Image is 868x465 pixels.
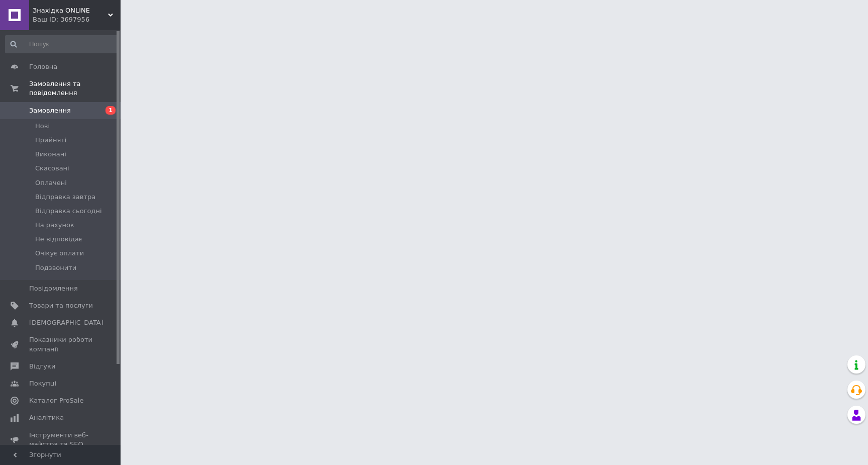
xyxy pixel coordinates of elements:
[35,150,66,159] span: Виконані
[35,178,67,188] span: Оплачені
[29,379,56,388] span: Покупці
[5,35,119,53] input: Пошук
[29,335,93,353] span: Показники роботи компанії
[105,106,116,115] span: 1
[35,235,82,244] span: Не відповідає
[35,249,84,258] span: Очікує оплати
[33,15,121,24] div: Ваш ID: 3697956
[35,164,69,173] span: Скасовані
[29,301,93,310] span: Товари та послуги
[29,79,121,98] span: Замовлення та повідомлення
[29,106,71,115] span: Замовлення
[29,284,78,293] span: Повідомлення
[33,6,108,15] span: Знахідка ONLINE
[29,431,93,449] span: Інструменти веб-майстра та SEO
[29,362,55,371] span: Відгуки
[35,207,102,216] span: Відправка сьогодні
[29,413,64,422] span: Аналітика
[29,396,83,405] span: Каталог ProSale
[35,263,76,272] span: Подзвонити
[35,122,50,131] span: Нові
[35,136,66,145] span: Прийняті
[35,193,95,202] span: Відправка завтра
[29,62,57,71] span: Головна
[29,318,103,327] span: [DEMOGRAPHIC_DATA]
[35,221,74,230] span: На рахунок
